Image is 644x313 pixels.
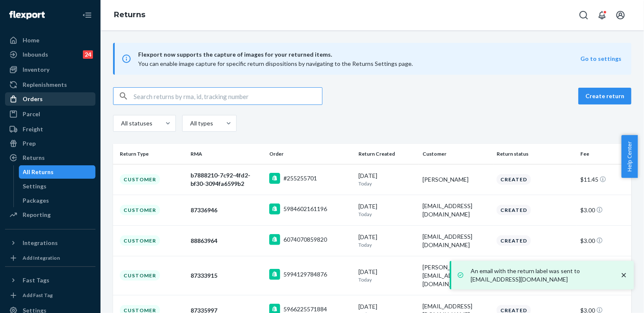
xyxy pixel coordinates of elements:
td: $3.00 [577,256,631,295]
img: Flexport logo [9,11,45,19]
div: Add Fast Tag [23,292,53,299]
button: Go to settings [580,55,621,63]
p: Today [358,211,416,218]
div: Created [497,174,531,185]
a: Freight [5,123,95,136]
td: $3.00 [577,195,631,225]
div: [DATE] [358,202,416,218]
div: Add Integration [23,254,60,261]
div: Created [497,205,531,215]
div: Inventory [23,65,49,74]
td: $11.45 [577,164,631,195]
div: Settings [23,182,47,190]
p: Today [358,276,416,283]
button: Close Navigation [79,7,95,23]
div: Inbounds [23,50,48,59]
div: [EMAIL_ADDRESS][DOMAIN_NAME] [422,202,490,219]
th: Customer [419,144,493,164]
th: Return Type [113,144,187,164]
div: Prep [23,139,36,148]
a: Orders [5,92,95,106]
a: Prep [5,137,95,150]
div: Parcel [23,110,40,118]
a: Inbounds24 [5,48,95,61]
button: Open notifications [594,7,611,23]
div: Replenishments [23,81,67,89]
div: [DATE] [358,233,416,248]
div: [DATE] [358,172,416,187]
a: Parcel [5,107,95,121]
div: [EMAIL_ADDRESS][DOMAIN_NAME] [422,232,490,249]
a: Returns [114,10,145,19]
div: 5984602161196 [283,205,327,213]
div: [PERSON_NAME] [422,175,490,184]
div: #255255701 [283,174,317,183]
svg: close toast [620,271,628,279]
a: Reporting [5,208,95,222]
a: Packages [19,194,96,207]
div: Integrations [23,239,58,247]
button: Open account menu [612,7,629,23]
th: Fee [577,144,631,164]
ol: breadcrumbs [107,3,152,27]
a: Returns [5,151,95,164]
div: Created [497,235,531,246]
div: Reporting [23,211,51,219]
div: 87336946 [191,206,263,214]
td: $3.00 [577,225,631,256]
div: 6074070859820 [283,235,327,244]
th: Return Created [355,144,419,164]
div: Home [23,36,39,44]
div: All Returns [23,168,54,176]
a: Add Integration [5,253,95,263]
div: Customer [120,270,160,281]
div: All types [190,119,212,128]
th: Order [266,144,355,164]
a: Home [5,34,95,47]
th: RMA [187,144,266,164]
span: Flexport now supports the capture of images for your returned items. [138,50,580,60]
div: All statuses [121,119,151,128]
div: Customer [120,174,160,185]
a: Inventory [5,63,95,76]
div: Fast Tags [23,276,49,284]
div: Returns [23,154,45,162]
div: Customer [120,235,160,246]
div: 88863964 [191,237,263,245]
div: Packages [23,196,49,205]
div: 5994129784876 [283,270,327,279]
p: Today [358,241,416,248]
button: Integrations [5,236,95,250]
span: You can enable image capture for specific return dispositions by navigating to the Returns Settin... [138,60,413,67]
a: Add Fast Tag [5,290,95,300]
th: Return status [493,144,577,164]
a: Settings [19,180,96,193]
div: 87333915 [191,271,263,280]
div: 24 [83,50,93,59]
button: Help Center [621,135,638,178]
div: Orders [23,95,43,103]
input: Search returns by rma, id, tracking number [134,88,322,104]
button: Open Search Box [575,7,592,23]
button: Fast Tags [5,274,95,287]
button: Create return [578,88,631,104]
div: b7888210-7c92-4fd2-bf30-3094fa6599b2 [191,171,263,188]
a: All Returns [19,165,96,179]
div: [DATE] [358,268,416,283]
p: Today [358,180,416,187]
div: [PERSON_NAME][EMAIL_ADDRESS][DOMAIN_NAME] [422,263,490,288]
div: Customer [120,205,160,215]
p: An email with the return label was sent to [EMAIL_ADDRESS][DOMAIN_NAME] [471,267,611,284]
div: Freight [23,125,43,133]
a: Replenishments [5,78,95,91]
